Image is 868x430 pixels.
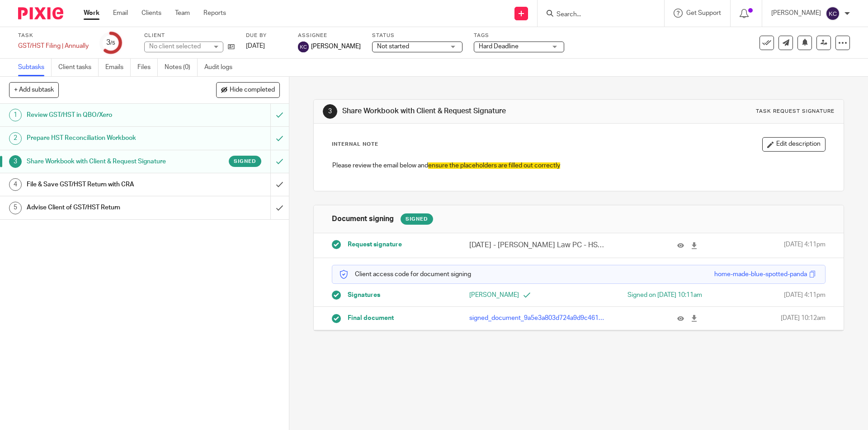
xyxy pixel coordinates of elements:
label: Assignee [298,32,361,39]
h1: File & Save GST/HST Return with CRA [27,178,183,191]
label: Status [372,32,462,39]
p: Client access code for document signing [339,270,471,279]
div: 3 [9,155,22,168]
div: 4 [9,178,22,191]
div: Signed [401,213,433,225]
a: Emails [105,59,131,76]
img: Pixie [18,7,63,19]
p: [DATE] - [PERSON_NAME] Law PC - HST Reconciliation.pdf [469,240,606,250]
div: home-made-blue-spotted-panda [714,270,807,279]
label: Task [18,32,89,39]
label: Due by [246,32,287,39]
a: Notes (0) [165,59,198,76]
span: Signatures [348,291,380,300]
a: Audit logs [204,59,239,76]
span: Final document [348,314,394,323]
span: Hide completed [230,87,275,94]
h1: Review GST/HST in QBO/Xero [27,108,183,122]
p: [PERSON_NAME] [771,9,821,18]
span: [DATE] 10:12am [781,314,826,323]
div: 3 [106,37,115,48]
div: Signed on [DATE] 10:11am [593,291,702,300]
p: Internal Note [332,141,378,148]
a: Team [175,9,190,18]
span: [DATE] [246,43,265,49]
h1: Prepare HST Reconciliation Workbook [27,131,183,145]
div: 5 [9,202,22,214]
p: signed_document_9a5e3a803d724a9d9c461a7d54ae7360.pdf [469,314,606,323]
a: Reports [203,9,226,18]
span: [DATE] 4:11pm [784,240,826,250]
p: Please review the email below and [332,161,825,170]
label: Client [144,32,235,39]
span: Signed [234,157,256,165]
h1: Document signing [332,214,394,224]
div: 3 [323,104,337,119]
h1: Advise Client of GST/HST Return [27,201,183,214]
button: Edit description [762,137,826,152]
a: Work [84,9,99,18]
a: Email [113,9,128,18]
a: Clients [142,9,161,18]
a: Subtasks [18,59,52,76]
div: 2 [9,132,22,145]
img: svg%3E [826,6,840,21]
span: ensure the placeholders are filled out correctly [428,162,560,169]
h1: Share Workbook with Client & Request Signature [342,106,598,116]
span: [DATE] 4:11pm [784,291,826,300]
h1: Share Workbook with Client & Request Signature [27,155,183,168]
input: Search [556,11,637,19]
div: 1 [9,109,22,121]
span: Not started [377,43,409,50]
div: Task request signature [756,108,835,115]
span: Request signature [348,240,402,249]
span: Get Support [686,10,721,16]
label: Tags [474,32,564,39]
div: GST/HST Filing | Annually [18,42,89,51]
small: /5 [110,41,115,46]
img: svg%3E [298,42,309,52]
p: [PERSON_NAME] [469,291,579,300]
div: No client selected [149,42,208,51]
span: Hard Deadline [479,43,519,50]
button: Hide completed [216,82,280,97]
span: [PERSON_NAME] [311,42,361,51]
a: Client tasks [58,59,99,76]
a: Files [137,59,158,76]
button: + Add subtask [9,82,59,97]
